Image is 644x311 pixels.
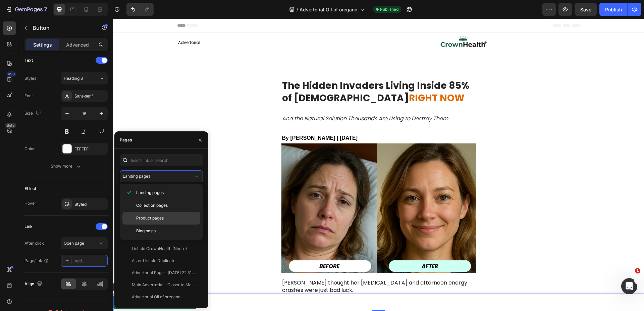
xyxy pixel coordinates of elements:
[24,186,36,192] div: Effect
[380,6,398,12] span: Published
[74,201,106,207] div: Styled
[3,3,50,16] button: 7
[24,224,33,230] div: Link
[123,174,150,179] span: Landing pages
[300,6,357,13] span: Advertorial Oil of oregano
[132,282,196,288] div: Main Advertorial - Closer to MamaBear
[24,146,35,152] div: Color
[24,240,44,246] div: After click
[169,60,356,85] strong: The Hidden Invaders Living Inside 85% of [DEMOGRAPHIC_DATA]
[64,241,84,246] span: Open page
[66,41,89,48] p: Advanced
[24,57,33,63] div: Text
[575,3,597,16] button: Save
[33,24,90,32] p: Button
[74,93,106,99] div: Sans-serif
[136,190,164,196] span: Landing pages
[126,3,154,16] div: Undo/Redo
[296,73,351,86] strong: RIGHT NOW
[169,260,362,275] p: [PERSON_NAME] thought her [MEDICAL_DATA] and afternoon energy crashes were just bad luck.
[51,163,82,170] div: Show more
[24,109,42,118] div: Size
[113,19,644,311] iframe: Design area
[136,228,156,234] span: Blog posts
[24,75,36,81] div: Styles
[24,200,36,206] div: Hover
[621,278,637,294] iframe: Intercom live chat
[297,6,298,13] span: /
[599,3,628,16] button: Publish
[24,160,108,172] button: Show more
[136,202,168,208] span: Collection pages
[132,270,196,276] div: Advertorial Page - [DATE] 22:51:47
[24,258,49,264] div: Page/link
[132,258,175,264] div: Aster Listicle Duplicate
[6,71,16,77] div: 450
[120,154,203,166] input: Insert link or search
[169,116,245,122] span: By [PERSON_NAME] | [DATE]
[44,5,47,13] p: 7
[169,96,335,104] i: And the Natural Solution Thousands Are Using to Destroy Them
[24,93,33,99] div: Font
[136,215,164,221] span: Product pages
[74,146,106,152] div: FFFFFF
[24,279,44,289] div: Align
[580,7,591,12] span: Save
[120,170,203,182] button: Landing pages
[168,125,363,254] img: gempages_528289855323505790-f21af161-cc48-4ab4-a6a2-4bd88207a35e.png
[5,123,16,128] div: Beta
[61,237,108,249] button: Open page
[635,268,640,273] span: 1
[132,294,180,300] div: Advertorial Oil of oregano
[64,75,83,81] span: Heading 6
[132,246,187,252] div: Listicle CrownHealth (Neuro)
[605,6,622,13] div: Publish
[33,41,52,48] p: Settings
[120,137,132,143] div: Pages
[74,258,106,264] div: Add...
[61,72,108,84] button: Heading 6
